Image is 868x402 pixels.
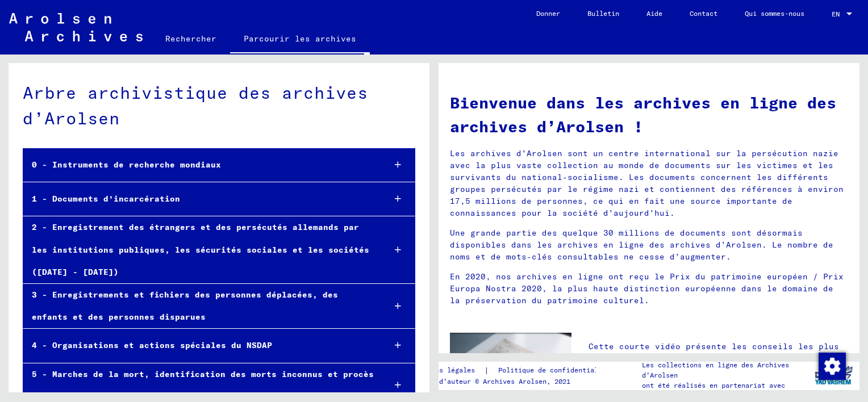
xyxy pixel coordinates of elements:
[23,188,375,210] div: 1 - Documents d’incarcération
[411,376,624,387] p: Droits d’auteur © Archives Arolsen, 2021
[230,25,370,55] a: Parcourir les archives
[450,333,571,399] img: video.jpg
[819,353,846,380] img: Change consent
[832,10,844,18] span: EN
[23,154,375,176] div: 0 - Instruments de recherche mondiaux
[23,80,415,131] div: Arbre archivistique des archives d’Arolsen
[152,25,230,52] a: Rechercher
[812,361,855,390] img: yv_logo.png
[818,352,845,379] div: Modifier le consentement
[450,148,848,219] p: Les archives d’Arolsen sont un centre international sur la persécution nazie avec la plus vaste c...
[23,216,375,283] div: 2 - Enregistrement des étrangers et des persécutés allemands par les institutions publiques, les ...
[23,284,375,328] div: 3 - Enregistrements et fichiers des personnes déplacées, des enfants et des personnes disparues
[642,360,807,380] p: Les collections en ligne des Archives d’Arolsen
[450,227,848,263] p: Une grande partie des quelque 30 millions de documents sont désormais disponibles dans les archiv...
[589,341,848,376] p: Cette courte vidéo présente les conseils les plus importants pour la recherche dans les archives ...
[23,334,375,357] div: 4 - Organisations et actions spéciales du NSDAP
[642,380,807,391] p: ont été réalisés en partenariat avec
[489,365,624,376] a: Politique de confidentialité
[450,91,848,139] h1: Bienvenue dans les archives en ligne des archives d’Arolsen !
[450,271,848,307] p: En 2020, nos archives en ligne ont reçu le Prix du patrimoine européen / Prix Europa Nostra 2020,...
[411,365,484,376] a: Mentions légales
[9,13,143,41] img: Arolsen_neg.svg
[484,365,489,376] font: |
